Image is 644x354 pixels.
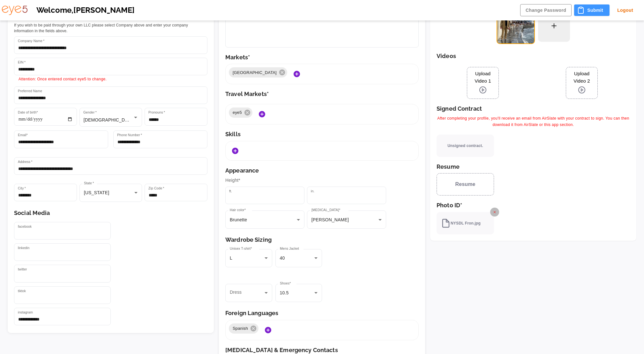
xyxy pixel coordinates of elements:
h6: Social Media [14,210,207,217]
h6: Photo ID* [437,202,630,209]
h6: Appearance [225,167,419,174]
div: [US_STATE] [79,184,142,202]
label: Pronouns [148,110,165,115]
div: [GEOGRAPHIC_DATA] [229,67,287,77]
span: After completing your profile, you'll receive an email from AirSlate with your contract to sign. ... [437,115,630,128]
button: Change Password [520,4,572,17]
h6: Videos [437,53,630,60]
label: Gender [83,110,97,115]
span: NYSDL Fron.jpg [441,218,481,228]
h5: Welcome, [PERSON_NAME] [36,6,511,15]
label: City [18,186,26,191]
button: Add Markets [290,68,303,80]
div: eye5 [229,107,252,118]
label: Phone Number [117,133,142,137]
label: tiktok [18,289,26,293]
label: linkedin [18,246,29,250]
p: Height* [225,177,419,184]
label: Email* [18,133,28,137]
div: 40 [275,249,322,267]
div: Brunette [225,210,304,229]
label: ft. [229,189,232,194]
h6: Signed Contract [437,105,630,112]
label: Mens Jacket [280,246,299,251]
label: [MEDICAL_DATA]* [311,208,340,212]
div: [DEMOGRAPHIC_DATA] [80,108,142,126]
span: Unsigned contract. [447,143,483,149]
div: [PERSON_NAME] [307,210,386,229]
label: twitter [18,267,27,272]
h6: Resume [437,163,630,170]
label: EIN [18,60,26,65]
h6: Skills [225,131,419,138]
span: Upload Video 2 [569,70,594,85]
span: Spanish [229,325,252,332]
label: Address [18,159,33,164]
button: Add Languages [262,324,274,336]
h6: Foreign Languages [225,310,419,317]
label: Date of birth* [18,110,38,115]
label: Preferred Name [18,89,42,93]
button: Logout [612,4,638,16]
img: eye5 [2,6,27,15]
h6: [MEDICAL_DATA] & Emergency Contacts [225,347,419,354]
label: Zip Code [148,186,164,191]
label: in. [311,189,314,194]
button: Add Markets [256,108,268,121]
label: Company Name [18,39,44,43]
label: facebook [18,224,32,229]
div: L [225,249,272,267]
span: Attention: Once entered contact eye5 to change. [19,77,107,81]
label: Unisex T-shirt* [230,246,252,251]
span: If you wish to be paid through your own LLC please select Company above and enter your company in... [14,22,207,34]
div: Spanish [229,323,258,334]
span: [GEOGRAPHIC_DATA] [229,70,281,76]
div: 10.5 [275,284,322,302]
span: eye5 [229,109,246,116]
h6: Wardrobe Sizing [225,236,419,243]
button: Submit [574,4,610,16]
img: Screenshot 2025-07-11 at 1.02.54 PM.png [497,6,535,44]
label: Shoes* [280,281,291,286]
h6: Markets* [225,54,419,61]
span: Upload Video 1 [470,70,495,85]
label: State [84,181,94,186]
label: Hair color* [230,208,246,212]
span: Resume [455,181,475,188]
label: instagram [18,310,33,315]
h6: Travel Markets* [225,91,419,98]
button: Add Skills [229,144,242,157]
